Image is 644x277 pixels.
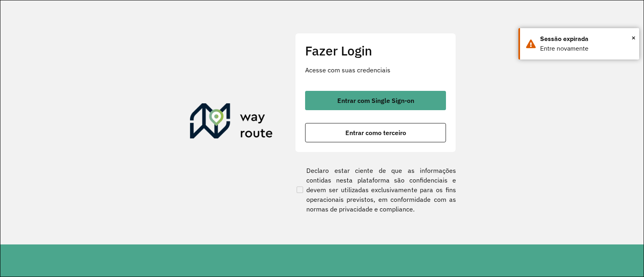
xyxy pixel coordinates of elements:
button: button [305,123,446,142]
img: Roteirizador AmbevTech [190,103,273,142]
span: Entrar como terceiro [345,129,406,136]
h2: Fazer Login [305,43,446,58]
button: Close [632,32,636,44]
div: Sessão expirada [540,34,633,44]
p: Acesse com suas credenciais [305,65,446,75]
span: × [632,32,636,44]
label: Declaro estar ciente de que as informações contidas nesta plataforma são confidenciais e devem se... [295,166,456,214]
button: button [305,91,446,110]
span: Entrar com Single Sign-on [337,97,414,104]
div: Entre novamente [540,44,633,53]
